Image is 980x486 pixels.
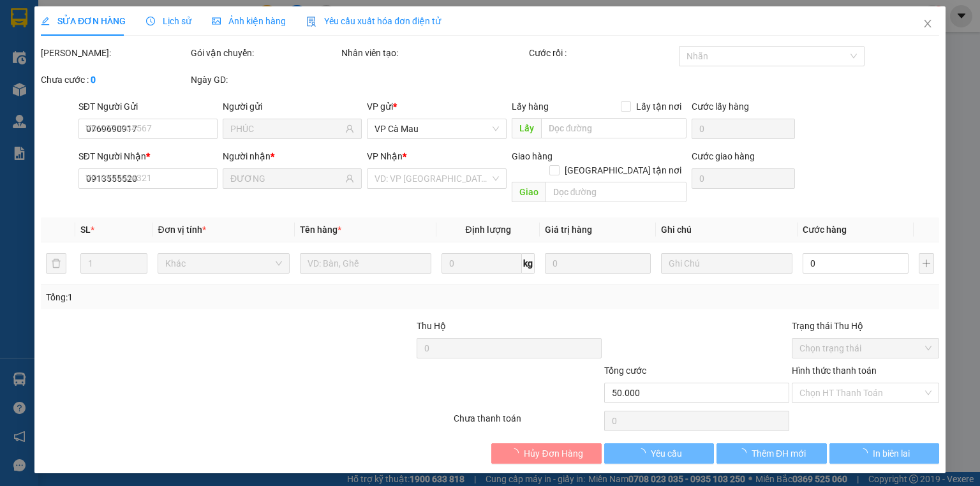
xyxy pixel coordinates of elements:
[511,151,552,161] span: Giao hàng
[367,151,403,161] span: VP Nhận
[91,75,96,85] b: 0
[524,446,583,460] span: Hủy Đơn Hàng
[752,446,806,460] span: Thêm ĐH mới
[511,118,540,138] span: Lấy
[223,149,362,163] div: Người nhận
[230,122,343,136] input: Tên người gửi
[41,16,126,26] span: SỬA ĐƠN HÀNG
[146,17,155,26] span: clock-circle
[792,365,877,376] label: Hình thức thanh toán
[829,443,940,464] button: In biên lai
[416,321,445,331] span: Thu Hộ
[859,448,873,457] span: loading
[41,73,188,87] div: Chưa cước :
[545,253,651,274] input: 0
[540,118,687,138] input: Dọc đường
[306,17,316,27] img: icon
[300,253,431,274] input: VD: Bàn, Ghế
[80,225,91,235] span: SL
[191,73,338,87] div: Ngày GD:
[230,172,343,186] input: Tên người nhận
[223,99,362,114] div: Người gửi
[6,30,156,43] b: Người gửi : HÙNG 0918228570
[692,119,795,139] input: Cước lấy hàng
[692,101,749,112] label: Cước lấy hàng
[716,443,827,464] button: Thêm ĐH mới
[923,18,933,29] span: close
[604,443,715,464] button: Yêu cầu
[6,3,135,24] b: GỬI : VP Cà Mau
[41,17,50,26] span: edit
[341,46,526,60] div: Nhân viên tạo:
[792,319,939,333] div: Trạng thái Thu Hộ
[78,149,218,163] div: SĐT Người Nhận
[146,16,191,26] span: Lịch sử
[631,99,687,114] span: Lấy tận nơi
[300,225,341,235] span: Tên hàng
[799,339,932,358] span: Chọn trạng thái
[545,182,687,202] input: Dọc đường
[212,16,286,26] span: Ảnh kiện hàng
[803,225,847,235] span: Cước hàng
[46,290,379,304] div: Tổng: 1
[78,99,218,114] div: SĐT Người Gửi
[656,217,798,242] th: Ghi chú
[158,225,205,235] span: Đơn vị tính
[165,254,281,273] span: Khác
[919,253,934,274] button: plus
[375,119,498,138] span: VP Cà Mau
[511,182,545,202] span: Giao
[46,253,66,274] button: delete
[465,225,510,235] span: Định lượng
[41,46,188,60] div: [PERSON_NAME]:
[522,253,535,274] span: kg
[604,365,646,376] span: Tổng cước
[212,17,221,26] span: picture
[367,99,506,114] div: VP gửi
[910,6,946,42] button: Close
[191,46,338,60] div: Gói vận chuyển:
[692,151,755,161] label: Cước giao hàng
[636,448,650,457] span: loading
[873,446,910,460] span: In biên lai
[692,168,795,189] input: Cước giao hàng
[345,174,354,183] span: user
[510,448,524,457] span: loading
[511,101,548,112] span: Lấy hàng
[306,16,441,26] span: Yêu cầu xuất hóa đơn điện tử
[491,443,602,464] button: Hủy Đơn Hàng
[661,253,792,274] input: Ghi Chú
[545,225,592,235] span: Giá trị hàng
[345,124,354,133] span: user
[529,46,676,60] div: Cước rồi :
[560,163,687,177] span: [GEOGRAPHIC_DATA] tận nơi
[738,448,752,457] span: loading
[452,411,602,434] div: Chưa thanh toán
[650,446,681,460] span: Yêu cầu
